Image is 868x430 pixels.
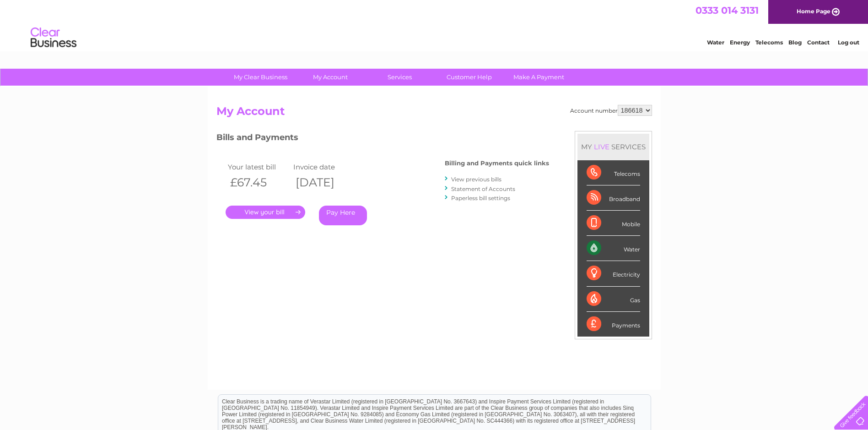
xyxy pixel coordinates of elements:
[226,206,305,219] a: .
[292,69,368,86] a: My Account
[587,185,640,211] div: Broadband
[216,131,549,147] h3: Bills and Payments
[223,69,298,86] a: My Clear Business
[755,39,783,46] a: Telecoms
[226,161,291,173] td: Your latest bill
[445,160,549,167] h4: Billing and Payments quick links
[30,24,77,52] img: logo.png
[788,39,802,46] a: Blog
[577,134,649,160] div: MY SERVICES
[707,39,724,46] a: Water
[587,236,640,261] div: Water
[587,160,640,185] div: Telecoms
[587,261,640,286] div: Electricity
[362,69,437,86] a: Services
[501,69,577,86] a: Make A Payment
[592,142,611,151] div: LIVE
[451,176,501,183] a: View previous bills
[570,105,652,116] div: Account number
[291,173,357,192] th: [DATE]
[587,287,640,312] div: Gas
[838,39,859,46] a: Log out
[226,173,291,192] th: £67.45
[451,185,515,192] a: Statement of Accounts
[218,5,651,44] div: Clear Business is a trading name of Verastar Limited (registered in [GEOGRAPHIC_DATA] No. 3667643...
[807,39,830,46] a: Contact
[216,105,652,122] h2: My Account
[695,5,759,16] a: 0333 014 3131
[431,69,507,86] a: Customer Help
[319,206,367,225] a: Pay Here
[587,312,640,337] div: Payments
[587,211,640,236] div: Mobile
[291,161,357,173] td: Invoice date
[730,39,750,46] a: Energy
[451,195,510,201] a: Paperless bill settings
